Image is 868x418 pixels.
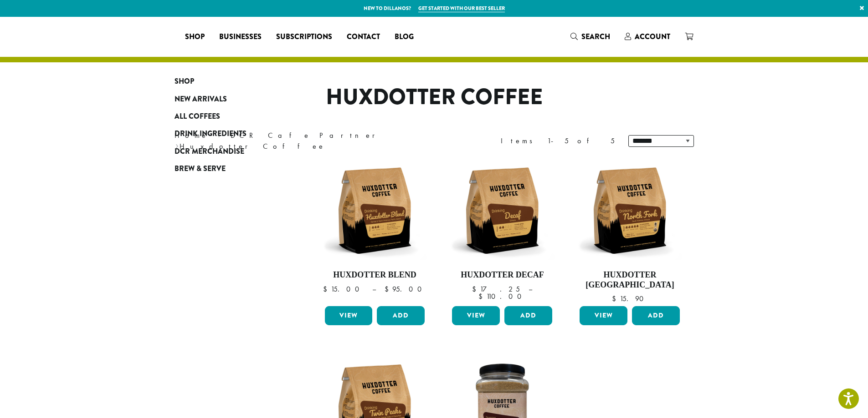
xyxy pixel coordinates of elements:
span: Businesses [219,31,262,43]
span: Contact [347,31,380,43]
a: DCR Merchandise [175,143,312,160]
span: – [529,284,532,294]
a: View [452,306,500,325]
a: Get started with our best seller [418,5,505,12]
span: Account [635,31,670,42]
span: Brew & Serve [175,163,226,175]
a: Shop [178,30,212,44]
bdi: 95.00 [385,284,426,294]
button: Add [504,306,552,325]
bdi: 17.25 [472,284,520,294]
img: Huxdotter-Coffee-North-Fork-12oz-Web.jpg [577,158,682,263]
span: $ [478,292,486,301]
h1: Huxdotter Coffee [168,84,701,111]
a: Shop [175,73,312,90]
a: Huxdotter Decaf [450,158,555,302]
span: $ [472,284,480,294]
a: All Coffees [175,108,312,125]
a: View [325,306,373,325]
span: All Coffees [175,111,220,122]
img: Huxdotter-Coffee-Huxdotter-Blend-12oz-Web.jpg [322,158,427,263]
span: $ [385,284,392,294]
span: Shop [185,31,205,43]
bdi: 110.00 [478,292,526,301]
span: New Arrivals [175,94,227,105]
a: Drink Ingredients [175,125,312,142]
span: Shop [175,76,194,87]
button: Add [377,306,425,325]
h4: Huxdotter [GEOGRAPHIC_DATA] [577,270,682,290]
bdi: 15.00 [323,284,364,294]
span: Drink Ingredients [175,128,247,140]
span: Subscriptions [276,31,332,43]
span: DCR Merchandise [175,146,244,157]
a: Brew & Serve [175,160,312,177]
span: Blog [395,31,414,43]
a: Huxdotter [GEOGRAPHIC_DATA] $15.90 [577,158,682,302]
h4: Huxdotter Blend [323,270,427,280]
span: Search [581,31,610,42]
img: Huxdotter-Coffee-Decaf-12oz-Web.jpg [450,158,555,263]
a: New Arrivals [175,90,312,107]
a: Huxdotter Blend [323,158,427,302]
bdi: 15.90 [612,294,648,303]
button: Add [632,306,680,325]
a: View [580,306,627,325]
a: Search [563,29,617,44]
div: Items 1-5 of 5 [501,136,615,146]
h4: Huxdotter Decaf [450,270,555,280]
span: – [372,284,376,294]
span: $ [612,294,620,303]
span: $ [323,284,331,294]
